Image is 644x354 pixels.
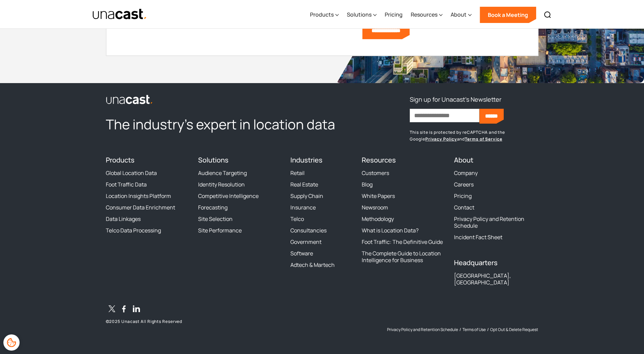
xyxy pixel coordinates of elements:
[385,1,403,29] a: Pricing
[290,216,304,222] a: Telco
[544,11,552,19] img: Search icon
[454,272,538,286] div: [GEOGRAPHIC_DATA], [GEOGRAPHIC_DATA]
[290,156,354,164] h4: Industries
[454,170,478,176] a: Company
[362,170,389,176] a: Customers
[106,193,171,199] a: Location Insights Platform
[198,170,247,176] a: Audience Targeting
[106,227,161,234] a: Telco Data Processing
[454,156,538,164] h4: About
[106,204,175,211] a: Consumer Data Enrichment
[290,261,335,268] a: Adtech & Martech
[362,216,394,222] a: Methodology
[362,250,446,263] a: The Complete Guide to Location Intelligence for Business
[92,8,147,20] img: Unacast text logo
[106,155,135,165] a: Products
[198,204,228,211] a: Forecasting
[106,95,153,105] img: Unacast logo
[362,181,373,188] a: Blog
[465,136,502,142] a: Terms of Service
[198,181,245,188] a: Identity Resolution
[347,10,372,19] div: Solutions
[362,156,446,164] h4: Resources
[487,327,489,332] div: /
[490,327,538,332] a: Opt Out & Delete Request
[106,116,354,133] h2: The industry’s expert in location data
[451,10,467,19] div: About
[425,136,457,142] a: Privacy Policy
[347,1,377,29] div: Solutions
[362,227,419,234] a: What is Location Data?
[454,204,474,211] a: Contact
[198,216,233,222] a: Site Selection
[451,1,472,29] div: About
[454,234,502,241] a: Incident Fact Sheet
[454,181,474,188] a: Careers
[480,7,536,23] a: Book a Meeting
[290,238,321,245] a: Government
[411,10,437,19] div: Resources
[3,334,20,351] div: Cookie Preferences
[411,1,443,29] div: Resources
[198,193,259,199] a: Competitive Intelligence
[106,94,354,105] a: link to the homepage
[454,216,538,229] a: Privacy Policy and Retention Schedule
[106,304,118,316] a: Twitter / X
[290,181,318,188] a: Real Estate
[454,259,538,267] h4: Headquarters
[290,227,327,234] a: Consultancies
[462,327,486,332] a: Terms of Use
[290,204,316,211] a: Insurance
[310,10,334,19] div: Products
[198,227,242,234] a: Site Performance
[198,155,229,165] a: Solutions
[290,250,313,257] a: Software
[290,170,305,176] a: Retail
[106,319,283,324] p: © 2025 Unacast All Rights Reserved
[106,216,141,222] a: Data Linkages
[387,327,458,332] a: Privacy Policy and Retention Schedule
[410,129,538,143] p: This site is protected by reCAPTCHA and the Google and
[106,181,147,188] a: Foot Traffic Data
[410,94,501,105] h3: Sign up for Unacast's Newsletter
[92,8,147,20] a: home
[454,193,472,199] a: Pricing
[106,170,157,176] a: Global Location Data
[310,1,339,29] div: Products
[290,193,323,199] a: Supply Chain
[362,193,395,199] a: White Papers
[130,304,142,316] a: LinkedIn
[362,204,388,211] a: Newsroom
[118,304,130,316] a: Facebook
[362,238,443,245] a: Foot Traffic: The Definitive Guide
[459,327,461,332] div: /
